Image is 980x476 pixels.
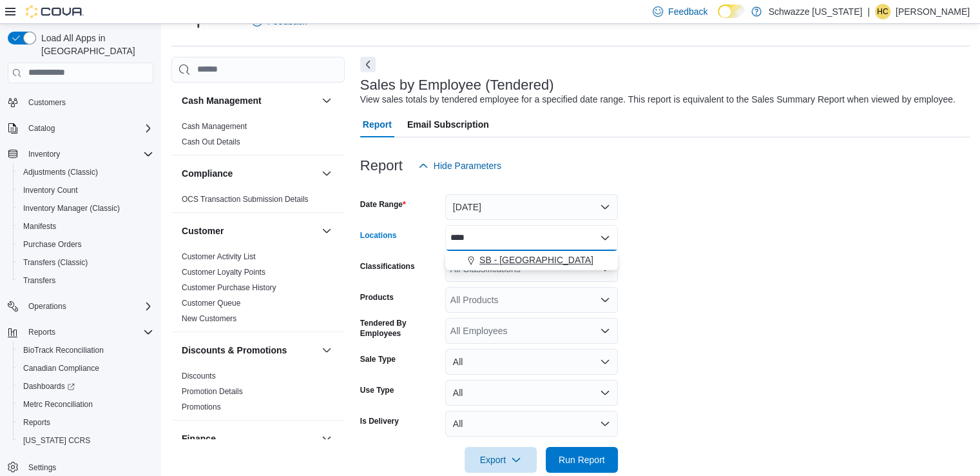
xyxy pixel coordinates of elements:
[23,221,56,232] span: Manifests
[363,112,392,137] span: Report
[445,194,618,220] button: [DATE]
[13,181,159,199] button: Inventory Count
[182,344,287,357] h3: Discounts & Promotions
[18,273,153,288] span: Transfers
[600,295,610,305] button: Open list of options
[182,252,256,261] a: Customer Activity List
[472,447,529,473] span: Export
[360,261,415,272] label: Classifications
[182,372,216,381] a: Discounts
[23,435,90,446] span: [US_STATE] CCRS
[445,251,618,270] div: Choose from the following options
[182,402,221,412] a: Promotions
[13,341,159,359] button: BioTrack Reconciliation
[23,324,153,340] span: Reports
[13,377,159,395] a: Dashboards
[182,194,309,204] span: OCS Transaction Submission Details
[23,94,153,110] span: Customers
[23,460,61,475] a: Settings
[23,121,153,136] span: Catalog
[18,342,153,358] span: BioTrack Reconciliation
[18,164,153,180] span: Adjustments (Classic)
[23,146,65,162] button: Inventory
[182,267,265,277] span: Customer Loyalty Points
[867,4,870,19] p: |
[600,233,610,243] button: Close list of options
[23,203,120,213] span: Inventory Manager (Classic)
[13,272,159,290] button: Transfers
[3,297,159,315] button: Operations
[182,224,316,237] button: Customer
[407,112,489,137] span: Email Subscription
[413,153,506,179] button: Hide Parameters
[23,324,61,340] button: Reports
[23,299,72,314] button: Operations
[18,219,153,234] span: Manifests
[877,4,888,19] span: HC
[3,457,159,476] button: Settings
[18,361,153,376] span: Canadian Compliance
[668,5,707,18] span: Feedback
[13,163,159,181] button: Adjustments (Classic)
[18,164,103,180] a: Adjustments (Classic)
[182,195,309,204] a: OCS Transaction Submission Details
[182,167,316,180] button: Compliance
[182,371,216,381] span: Discounts
[182,386,243,397] span: Promotion Details
[445,380,618,406] button: All
[360,199,406,210] label: Date Range
[360,318,440,339] label: Tendered By Employees
[445,411,618,437] button: All
[18,201,125,216] a: Inventory Manager (Classic)
[718,18,718,19] span: Dark Mode
[18,237,87,252] a: Purchase Orders
[18,255,93,270] a: Transfers (Classic)
[23,381,75,392] span: Dashboards
[36,32,153,57] span: Load All Apps in [GEOGRAPHIC_DATA]
[13,253,159,272] button: Transfers (Classic)
[23,167,98,177] span: Adjustments (Classic)
[182,313,236,324] span: New Customers
[18,219,61,234] a: Manifests
[23,95,71,110] a: Customers
[182,268,265,277] a: Customer Loyalty Points
[479,253,593,266] span: SB - [GEOGRAPHIC_DATA]
[182,387,243,396] a: Promotion Details
[13,199,159,217] button: Inventory Manager (Classic)
[182,283,276,292] a: Customer Purchase History
[718,5,745,18] input: Dark Mode
[182,122,247,131] a: Cash Management
[182,299,240,308] a: Customer Queue
[182,94,262,107] h3: Cash Management
[182,298,240,308] span: Customer Queue
[182,432,316,445] button: Finance
[182,432,216,445] h3: Finance
[23,363,99,373] span: Canadian Compliance
[23,146,153,162] span: Inventory
[768,4,862,19] p: Schwazze [US_STATE]
[18,342,109,358] a: BioTrack Reconciliation
[360,57,376,72] button: Next
[18,183,83,198] a: Inventory Count
[28,327,55,337] span: Reports
[23,239,82,250] span: Purchase Orders
[182,344,316,357] button: Discounts & Promotions
[360,385,394,395] label: Use Type
[18,397,98,412] a: Metrc Reconciliation
[182,252,256,262] span: Customer Activity List
[171,368,345,420] div: Discounts & Promotions
[360,416,399,426] label: Is Delivery
[23,299,153,314] span: Operations
[18,379,153,394] span: Dashboards
[360,354,396,364] label: Sale Type
[171,192,345,212] div: Compliance
[13,235,159,253] button: Purchase Orders
[182,402,221,412] span: Promotions
[18,237,153,252] span: Purchase Orders
[559,453,605,466] span: Run Report
[896,4,970,19] p: [PERSON_NAME]
[18,415,55,430] a: Reports
[3,93,159,112] button: Customers
[28,123,55,134] span: Catalog
[3,145,159,163] button: Inventory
